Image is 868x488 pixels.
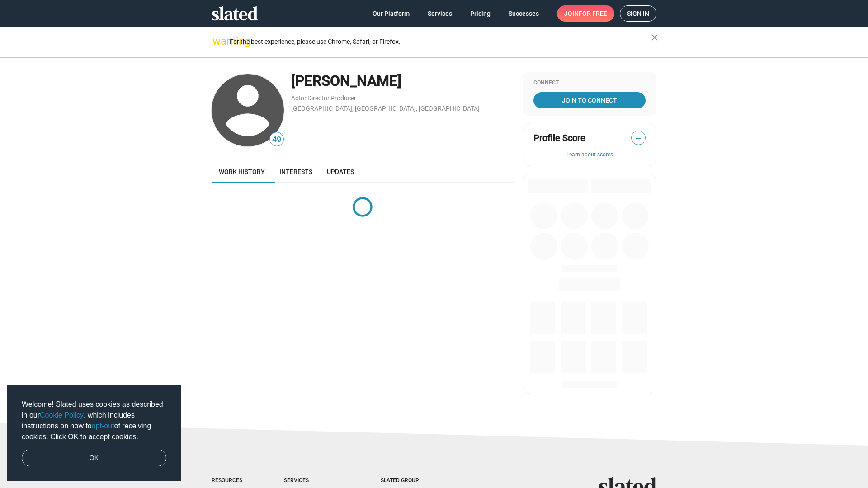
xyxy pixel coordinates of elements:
a: Join To Connect [533,92,646,108]
span: , [307,96,307,101]
span: Join [564,5,607,22]
a: Updates [320,161,361,183]
span: Welcome! Slated uses cookies as described in our , which includes instructions on how to of recei... [22,399,166,442]
span: 49 [270,134,283,146]
a: opt-out [92,422,114,430]
span: — [632,132,645,144]
span: Services [428,5,452,22]
span: Pricing [470,5,491,22]
div: Slated Group [381,477,442,484]
a: Interests [272,161,320,183]
div: cookieconsent [7,385,181,481]
a: dismiss cookie message [22,450,166,467]
a: Actor [291,94,307,102]
a: Pricing [463,5,498,22]
button: Learn about scores [533,151,646,159]
a: [GEOGRAPHIC_DATA], [GEOGRAPHIC_DATA], [GEOGRAPHIC_DATA] [291,105,480,112]
span: Profile Score [533,132,585,144]
span: Interests [279,168,312,175]
a: Director [307,94,330,102]
span: Join To Connect [535,92,644,108]
span: for free [579,5,607,22]
span: Updates [327,168,354,175]
span: Sign in [627,6,649,21]
a: Joinfor free [557,5,614,22]
a: Cookie Policy [40,411,84,419]
a: Successes [501,5,546,22]
a: Our Platform [365,5,417,22]
div: [PERSON_NAME] [291,71,514,91]
div: Connect [533,80,646,87]
div: For the best experience, please use Chrome, Safari, or Firefox. [230,36,651,48]
div: Services [284,477,344,484]
a: Services [420,5,459,22]
mat-icon: close [649,32,660,43]
span: Successes [509,5,539,22]
div: Resources [212,477,248,484]
a: Producer [330,94,356,102]
span: Our Platform [373,5,410,22]
a: Sign in [620,5,656,22]
span: Work history [219,168,265,175]
mat-icon: warning [212,36,223,47]
a: Work history [212,161,272,183]
span: , [330,96,330,101]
